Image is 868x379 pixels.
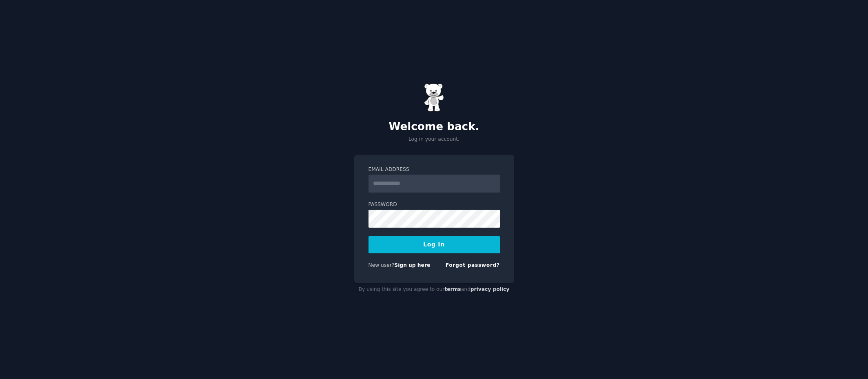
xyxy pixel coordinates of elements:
label: Password [369,201,500,208]
label: Email Address [369,166,500,173]
a: terms [444,286,461,292]
img: Gummy Bear [424,83,444,112]
a: privacy policy [471,286,510,292]
a: Forgot password? [446,262,500,268]
a: Sign up here [394,262,430,268]
span: New user? [369,262,395,268]
p: Log in your account. [354,136,514,143]
h2: Welcome back. [354,120,514,133]
div: By using this site you agree to our and [354,283,514,296]
button: Log In [369,236,500,253]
